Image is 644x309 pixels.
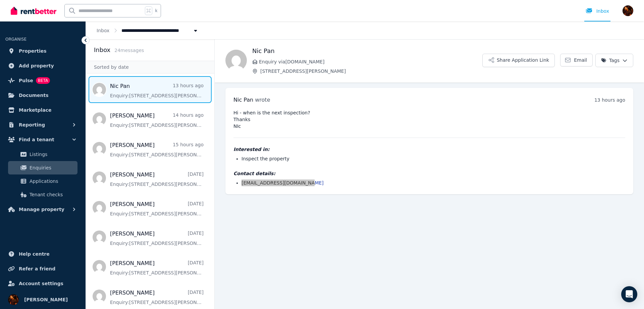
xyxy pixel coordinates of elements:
h1: Nic Pan [252,46,482,56]
span: Find a tenant [19,136,54,144]
div: Open Intercom Messenger [621,286,637,302]
a: [EMAIL_ADDRESS][DOMAIN_NAME] [241,180,324,186]
a: Documents [5,89,80,102]
span: Applications [30,177,75,185]
time: 13 hours ago [594,97,625,103]
nav: Breadcrumb [86,21,210,39]
span: Enquiry via [DOMAIN_NAME] [259,58,482,65]
span: Add property [19,62,54,70]
span: Reporting [19,121,45,129]
button: Share Application Link [482,54,555,67]
span: Help centre [19,250,50,258]
a: PulseBETA [5,74,80,87]
span: wrote [255,97,270,103]
a: [PERSON_NAME][DATE]Enquiry:[STREET_ADDRESS][PERSON_NAME]. [110,230,204,247]
span: Email [574,57,587,63]
a: Enquiries [8,161,77,174]
span: Pulse [19,76,33,85]
span: [PERSON_NAME] [24,296,68,304]
a: [PERSON_NAME][DATE]Enquiry:[STREET_ADDRESS][PERSON_NAME]. [110,259,204,276]
a: [PERSON_NAME]15 hours agoEnquiry:[STREET_ADDRESS][PERSON_NAME]. [110,141,204,158]
span: Refer a friend [19,265,55,273]
a: Properties [5,44,80,58]
a: [PERSON_NAME][DATE]Enquiry:[STREET_ADDRESS][PERSON_NAME]. [110,289,204,306]
span: BETA [36,77,50,84]
span: Documents [19,91,49,99]
div: Sorted by date [86,61,214,73]
div: Inbox [586,8,609,14]
a: Nic Pan13 hours agoEnquiry:[STREET_ADDRESS][PERSON_NAME]. [110,82,204,99]
span: k [155,8,157,13]
span: 24 message s [114,48,144,53]
a: Help centre [5,247,80,261]
a: [PERSON_NAME][DATE]Enquiry:[STREET_ADDRESS][PERSON_NAME]. [110,200,204,217]
a: [PERSON_NAME]14 hours agoEnquiry:[STREET_ADDRESS][PERSON_NAME]. [110,112,204,128]
span: Nic Pan [233,97,253,103]
h4: Interested in: [233,146,625,153]
img: Sergio Lourenco da Silva [8,294,19,305]
a: Listings [8,148,77,161]
a: [PERSON_NAME][DATE]Enquiry:[STREET_ADDRESS][PERSON_NAME]. [110,171,204,188]
span: Manage property [19,205,64,213]
button: Reporting [5,118,80,132]
span: [STREET_ADDRESS][PERSON_NAME] [260,68,482,74]
span: ORGANISE [5,37,26,42]
a: Inbox [97,28,109,33]
span: Account settings [19,279,63,288]
span: Marketplace [19,106,51,114]
h4: Contact details: [233,170,625,177]
button: Manage property [5,203,80,216]
a: Marketplace [5,103,80,117]
img: RentBetter [11,6,56,16]
li: Inspect the property [241,155,625,162]
img: Sergio Lourenco da Silva [623,5,633,16]
a: Add property [5,59,80,72]
pre: Hi - when is the next inspection? Thanks NIc [233,109,625,130]
a: Refer a friend [5,262,80,275]
span: Listings [30,150,75,158]
img: Nic Pan [225,50,247,71]
h2: Inbox [94,45,110,55]
span: Properties [19,47,47,55]
button: Find a tenant [5,133,80,146]
a: Account settings [5,277,80,290]
a: Applications [8,174,77,188]
span: Tenant checks [30,191,75,199]
span: Enquiries [30,164,75,172]
a: Email [560,54,593,66]
button: Tags [595,54,633,67]
span: Tags [601,57,620,64]
a: Tenant checks [8,188,77,201]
